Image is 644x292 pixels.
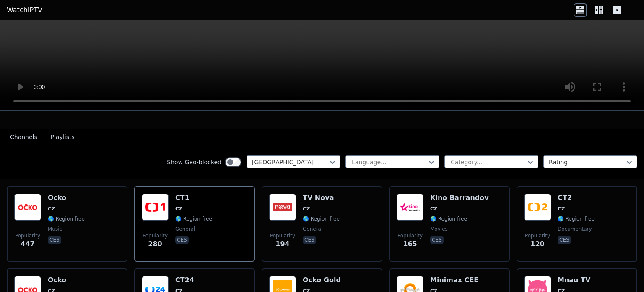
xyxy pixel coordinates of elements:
span: 🌎 Region-free [558,216,595,222]
p: ces [430,236,444,244]
span: general [303,226,322,232]
button: Channels [10,129,37,145]
span: documentary [558,226,592,232]
p: ces [303,236,316,244]
span: 447 [21,239,34,249]
span: 🌎 Region-free [48,216,85,222]
img: TV Nova [269,194,296,221]
span: 120 [530,239,544,249]
span: Popularity [15,232,40,239]
p: ces [48,236,61,244]
span: 🌎 Region-free [175,216,212,222]
span: 194 [275,239,289,249]
h6: Minimax CEE [430,276,478,284]
h6: CT1 [175,194,212,202]
h6: Ocko Gold [303,276,341,284]
p: ces [558,236,571,244]
span: music [48,226,62,232]
img: CT1 [142,194,169,221]
img: CT2 [524,194,551,221]
span: CZ [303,205,310,212]
span: Popularity [270,232,295,239]
a: WatchIPTV [7,5,42,15]
img: Kino Barrandov [397,194,423,221]
span: Popularity [525,232,550,239]
label: Show Geo-blocked [167,158,221,166]
h6: Ocko [48,276,85,284]
span: 280 [148,239,162,249]
span: movies [430,226,448,232]
span: 🌎 Region-free [430,216,467,222]
h6: TV Nova [303,194,340,202]
span: Popularity [143,232,168,239]
h6: Mnau TV [558,276,595,284]
span: general [175,226,195,232]
span: Popularity [397,232,423,239]
span: 🌎 Region-free [303,216,340,222]
span: 165 [403,239,417,249]
h6: Kino Barrandov [430,194,489,202]
span: CZ [48,205,55,212]
button: Playlists [51,129,75,145]
p: ces [175,236,189,244]
span: CZ [430,205,438,212]
span: CZ [558,205,565,212]
h6: CT2 [558,194,595,202]
h6: CT24 [175,276,212,284]
h6: Ocko [48,194,85,202]
img: Ocko [14,194,41,221]
span: CZ [175,205,183,212]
